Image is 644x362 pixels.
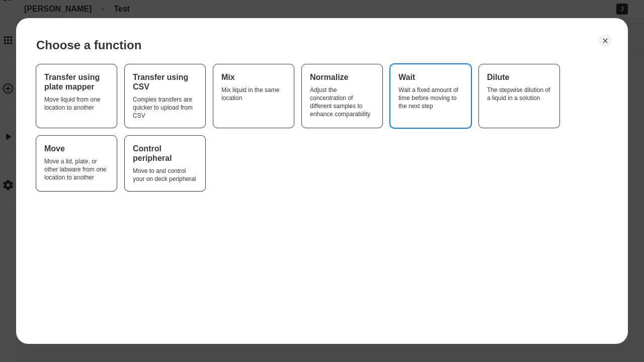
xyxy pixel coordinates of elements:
div: Normalize [310,72,374,82]
div: Control peripheral [133,144,197,163]
div: Move liquid from one location to another [44,96,109,112]
div: The stepwise dilution of a liquid in a solution [487,86,551,102]
button: Transfer using CSVComplex transfers are quicker to upload from CSV [125,64,205,128]
button: DiluteThe stepwise dilution of a liquid in a solution [479,64,559,128]
button: WaitWait a fixed amount of time before moving to the next step [390,64,471,128]
div: Adjust the concentration of different samples to enhance comparability [310,86,374,118]
div: Wait [398,72,463,82]
div: Move to and control your on deck peripheral [133,167,197,183]
div: Wait a fixed amount of time before moving to the next step [398,86,463,110]
div: Complex transfers are quicker to upload from CSV [133,96,197,120]
div: Transfer using CSV [133,72,197,92]
button: MixMix liquid in the same location [213,64,294,128]
button: Close [599,34,612,47]
button: NormalizeAdjust the concentration of different samples to enhance comparability [302,64,382,128]
div: Choose a function [36,38,141,52]
div: Mix [221,72,286,82]
button: Control peripheralMove to and control your on deck peripheral [125,136,205,191]
div: Move [44,144,109,153]
div: Transfer using plate mapper [44,72,109,92]
div: Move a lid, plate, or other labware from one location to another [44,157,109,182]
div: Mix liquid in the same location [221,86,286,102]
button: MoveMove a lid, plate, or other labware from one location to another [36,136,117,191]
div: Dilute [487,72,551,82]
button: Transfer using plate mapperMove liquid from one location to another [36,64,117,128]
